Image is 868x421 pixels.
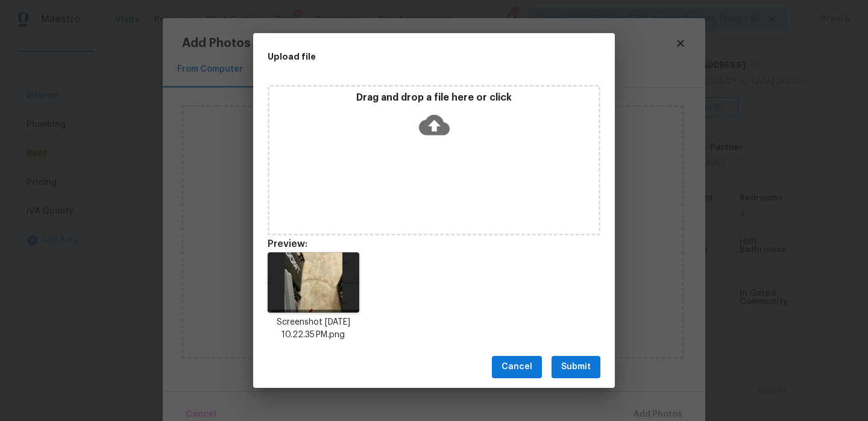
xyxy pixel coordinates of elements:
span: Submit [561,360,591,375]
button: Submit [552,356,600,378]
button: Cancel [492,356,542,378]
p: Screenshot [DATE] 10.22.35 PM.png [268,316,359,341]
p: Drag and drop a file here or click [269,92,599,104]
h2: Upload file [268,50,546,63]
span: Cancel [502,360,532,375]
img: x8uY0Oo8kjimQAAAABJRU5ErkJggg== [268,252,359,313]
